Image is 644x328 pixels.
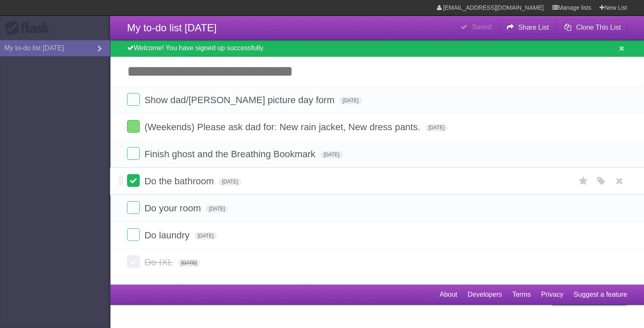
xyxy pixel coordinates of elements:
[4,21,55,36] div: Flask
[320,151,343,159] span: [DATE]
[127,120,140,133] label: Done
[127,255,140,268] label: Done
[3,3,177,11] div: Home
[576,24,621,31] b: Clone This List
[218,178,241,186] span: [DATE]
[557,20,627,35] button: Clone This List
[3,42,641,50] div: Delete
[127,174,140,187] label: Done
[206,205,229,213] span: [DATE]
[3,57,641,65] div: Sign out
[194,232,217,240] span: [DATE]
[472,23,491,30] b: Saved
[500,20,556,35] button: Share List
[178,259,201,267] span: [DATE]
[127,93,140,106] label: Done
[3,50,641,57] div: Options
[3,19,641,27] div: Sort A > Z
[144,203,203,213] span: Do your room
[127,228,140,241] label: Done
[127,22,217,33] span: My to-do list [DATE]
[3,35,641,42] div: Move To ...
[3,27,641,35] div: Sort New > Old
[144,257,175,268] span: Do IXL
[144,122,422,132] span: (Weekends) Please ask dad for: New rain jacket, New dress pants.
[144,176,216,186] span: Do the bathroom
[518,24,549,31] b: Share List
[425,124,448,131] span: [DATE]
[339,97,362,104] span: [DATE]
[144,230,191,241] span: Do laundry
[144,149,318,159] span: Finish ghost and the Breathing Bookmark
[575,174,591,188] label: Star task
[144,95,337,105] span: Show dad/[PERSON_NAME] picture day form
[127,147,140,160] label: Done
[127,201,140,214] label: Done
